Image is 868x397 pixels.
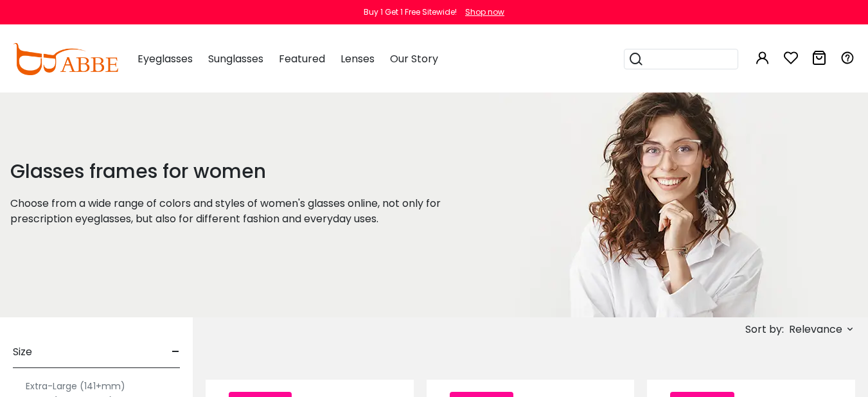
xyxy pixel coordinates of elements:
[13,43,118,75] img: abbeglasses.com
[279,51,325,66] span: Featured
[459,6,504,17] a: Shop now
[341,51,375,66] span: Lenses
[465,6,504,18] div: Shop now
[10,160,467,183] h1: Glasses frames for women
[208,51,263,66] span: Sunglasses
[390,51,438,66] span: Our Story
[13,337,32,367] span: Size
[745,322,784,337] span: Sort by:
[499,93,826,317] img: glasses frames for women
[26,378,125,394] label: Extra-Large (141+mm)
[364,6,457,18] div: Buy 1 Get 1 Free Sitewide!
[172,337,180,367] span: -
[137,51,193,66] span: Eyeglasses
[10,196,467,227] p: Choose from a wide range of colors and styles of women's glasses online, not only for prescriptio...
[789,318,842,341] span: Relevance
